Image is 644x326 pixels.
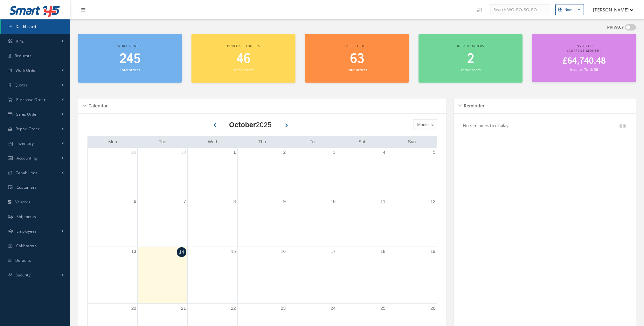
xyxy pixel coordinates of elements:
td: October 4, 2025 [337,148,387,197]
span: 63 [350,50,364,68]
span: Customers [17,185,37,190]
td: October 14, 2025 [138,247,188,304]
span: Security [16,272,31,278]
span: KPIs [16,38,24,44]
td: October 16, 2025 [237,247,287,304]
a: October 10, 2025 [329,197,337,206]
span: Repair Order [16,126,40,132]
button: New [555,4,584,15]
span: Month [416,122,429,128]
a: September 29, 2025 [130,148,138,157]
span: Calibration [16,243,37,248]
a: October 16, 2025 [280,247,287,256]
span: Work orders [117,44,142,48]
span: Purchase orders [227,44,260,48]
td: October 15, 2025 [187,247,237,304]
a: October 14, 2025 [177,247,186,257]
a: October 6, 2025 [132,197,137,206]
a: October 8, 2025 [232,197,237,206]
small: Invoices Total: 36 [570,67,598,72]
div: 2025 [229,119,271,130]
small: Total orders [460,67,480,72]
td: September 30, 2025 [138,148,188,197]
a: October 15, 2025 [230,247,237,256]
td: October 8, 2025 [187,197,237,247]
td: September 29, 2025 [88,148,138,197]
a: October 12, 2025 [429,197,437,206]
a: October 17, 2025 [329,247,337,256]
td: October 7, 2025 [138,197,188,247]
small: Total orders [233,67,253,72]
a: Work orders 245 Total orders [78,34,182,83]
td: October 18, 2025 [337,247,387,304]
button: [PERSON_NAME] [587,3,634,16]
a: October 4, 2025 [382,148,387,157]
small: Total orders [347,67,367,72]
td: October 2, 2025 [237,148,287,197]
a: October 9, 2025 [282,197,287,206]
a: October 3, 2025 [332,148,337,157]
span: Accounting [17,155,37,161]
span: 245 [120,50,141,68]
td: October 11, 2025 [337,197,387,247]
a: Wednesday [206,138,218,146]
span: 46 [237,50,251,68]
div: New [564,7,572,12]
a: Dashboard [1,19,70,34]
a: October 13, 2025 [130,247,138,256]
td: October 3, 2025 [287,148,337,197]
a: Thursday [257,138,267,146]
a: October 24, 2025 [329,304,337,313]
a: October 2, 2025 [282,148,287,157]
span: £64,740.48 [563,55,606,67]
span: Inventory [17,141,34,146]
a: Tuesday [157,138,168,146]
span: (Current Month) [567,48,601,53]
td: October 5, 2025 [387,148,437,197]
b: October [229,121,256,129]
span: Sales Order [16,112,38,117]
p: No reminders to display [463,123,509,128]
a: Saturday [357,138,366,146]
td: October 19, 2025 [387,247,437,304]
a: October 5, 2025 [432,148,437,157]
a: October 7, 2025 [182,197,187,206]
a: October 26, 2025 [429,304,437,313]
a: October 23, 2025 [280,304,287,313]
label: PRIVACY [607,24,624,31]
td: October 17, 2025 [287,247,337,304]
a: October 22, 2025 [230,304,237,313]
input: Search WO, PO, SO, RO [490,4,550,16]
span: Defaults [15,258,31,263]
span: Shipments [17,214,36,219]
a: Purchase orders 46 Total orders [191,34,295,83]
a: September 30, 2025 [180,148,187,157]
span: Vendors [15,199,31,205]
span: Requests [15,53,31,58]
span: Capabilities [16,170,38,175]
span: Sales orders [344,44,369,48]
span: Dashboard [16,24,36,29]
span: Repair orders [457,44,484,48]
a: October 20, 2025 [130,304,138,313]
a: October 25, 2025 [379,304,387,313]
a: October 1, 2025 [232,148,237,157]
a: Friday [308,138,316,146]
a: Repair orders 2 Total orders [419,34,523,83]
td: October 9, 2025 [237,197,287,247]
span: Work Order [16,68,37,73]
a: Invoiced (Current Month) £64,740.48 Invoices Total: 36 [532,34,636,82]
h5: Calendar [87,101,108,109]
span: Invoiced [576,44,593,48]
td: October 10, 2025 [287,197,337,247]
a: Sales orders 63 Total orders [305,34,409,83]
a: October 21, 2025 [180,304,187,313]
small: Total orders [120,67,140,72]
span: Employees [17,228,37,234]
td: October 6, 2025 [88,197,138,247]
a: Monday [107,138,118,146]
a: Sunday [406,138,417,146]
a: October 19, 2025 [429,247,437,256]
td: October 1, 2025 [187,148,237,197]
h5: Reminder [462,101,485,109]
